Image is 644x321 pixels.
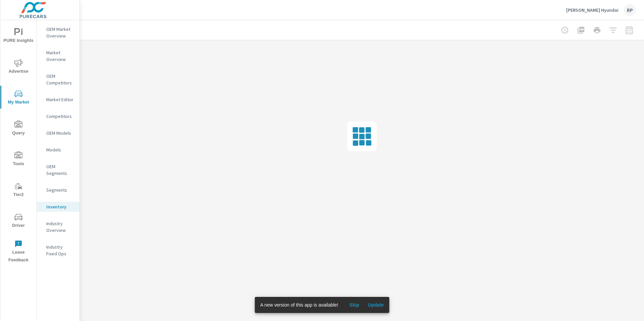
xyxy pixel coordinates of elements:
span: Leave Feedback [2,240,35,264]
p: Segments [46,187,74,193]
button: Skip [343,300,365,310]
p: [PERSON_NAME] Hyundai [566,7,619,13]
button: Update [365,300,386,310]
span: Update [368,302,384,308]
span: PURE Insights [2,28,35,45]
div: OEM Competitors [37,71,79,88]
div: Industry Fixed Ops [37,242,79,259]
span: Driver [2,213,35,230]
span: A new version of this app is available! [260,302,338,308]
div: Market Overview [37,48,79,64]
div: Industry Overview [37,218,79,235]
div: Market Editor [37,94,79,105]
p: Industry Overview [46,220,74,234]
div: OEM Segments [37,162,79,178]
div: Models [37,145,79,155]
p: Models [46,146,74,153]
p: Market Editor [46,96,74,103]
span: Query [2,121,35,137]
div: nav menu [0,20,37,267]
span: Tools [2,151,35,168]
div: OEM Models [37,128,79,138]
p: OEM Market Overview [46,26,74,39]
p: OEM Segments [46,163,74,177]
p: OEM Competitors [46,73,74,86]
p: Industry Fixed Ops [46,244,74,257]
div: Segments [37,185,79,195]
span: Advertise [2,59,35,75]
span: Skip [346,302,362,308]
span: Tier2 [2,182,35,199]
div: Competitors [37,111,79,121]
p: Inventory [46,203,74,210]
div: Inventory [37,202,79,212]
span: My Market [2,90,35,106]
p: OEM Models [46,130,74,136]
div: OEM Market Overview [37,24,79,41]
p: Market Overview [46,49,74,63]
div: RP [624,4,636,16]
p: Competitors [46,113,74,120]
